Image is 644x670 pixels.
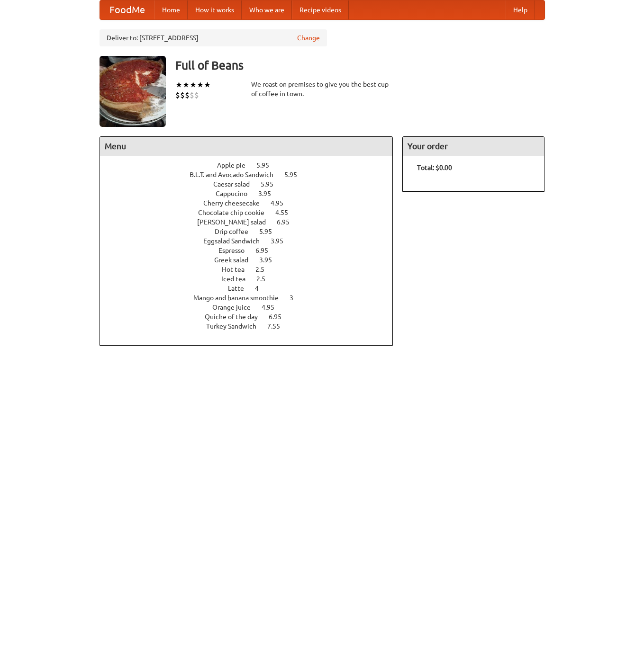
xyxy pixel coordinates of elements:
a: Greek salad 3.95 [214,256,290,264]
span: 4.95 [271,199,293,207]
a: Apple pie 5.95 [217,161,287,169]
span: Greek salad [214,256,258,264]
span: [PERSON_NAME] salad [197,218,275,226]
a: Espresso 6.95 [218,247,286,254]
li: $ [190,90,194,100]
li: $ [180,90,185,100]
span: Hot tea [222,266,254,273]
h4: Your order [403,137,544,156]
span: 5.95 [259,228,281,235]
span: Cappucino [216,190,257,197]
a: Orange juice 4.95 [212,304,292,311]
a: FoodMe [100,0,154,19]
span: 5.95 [261,180,283,188]
h3: Full of Beans [175,56,545,75]
div: We roast on premises to give you the best cup of coffee in town. [251,80,393,98]
span: 2.5 [255,266,274,273]
a: Hot tea 2.5 [222,266,282,273]
li: ★ [190,80,197,90]
a: How it works [188,0,242,19]
span: Eggsalad Sandwich [203,237,269,245]
a: Home [154,0,188,19]
a: [PERSON_NAME] salad 6.95 [197,218,307,226]
span: 4 [255,285,268,292]
a: Latte 4 [228,285,276,292]
span: Turkey Sandwich [206,322,266,330]
a: Turkey Sandwich 7.55 [206,322,298,330]
span: 6.95 [269,313,291,321]
span: 3.95 [259,256,281,264]
span: 7.55 [267,322,290,330]
span: Quiche of the day [205,313,267,321]
a: Quiche of the day 6.95 [205,313,299,321]
span: Drip coffee [215,228,258,235]
a: Recipe videos [292,0,349,19]
span: Espresso [218,247,254,254]
h4: Menu [100,137,393,156]
li: $ [194,90,199,100]
li: ★ [175,80,182,90]
span: 6.95 [255,247,278,254]
span: Mango and banana smoothie [193,294,288,302]
a: Eggsalad Sandwich 3.95 [203,237,301,245]
span: B.L.T. and Avocado Sandwich [190,171,283,179]
a: Mango and banana smoothie 3 [193,294,311,302]
a: Iced tea 2.5 [221,275,283,283]
span: 5.95 [256,161,279,169]
span: Latte [228,285,254,292]
li: ★ [197,80,204,90]
span: 2.5 [256,275,275,283]
img: angular.jpg [100,56,166,127]
a: Chocolate chip cookie 4.55 [198,209,306,216]
span: Chocolate chip cookie [198,209,274,216]
li: $ [175,90,180,100]
li: ★ [182,80,190,90]
a: Help [506,0,535,19]
div: Deliver to: [STREET_ADDRESS] [100,29,327,46]
span: 3.95 [258,190,281,197]
li: $ [185,90,190,100]
span: 6.95 [277,218,299,226]
b: Total: $0.00 [417,164,452,171]
a: Cappucino 3.95 [216,190,289,197]
span: Cherry cheesecake [203,199,269,207]
a: Who we are [242,0,292,19]
span: 3.95 [271,237,293,245]
a: B.L.T. and Avocado Sandwich 5.95 [190,171,315,179]
a: Change [297,33,320,43]
span: Iced tea [221,275,255,283]
a: Drip coffee 5.95 [215,228,290,235]
a: Cherry cheesecake 4.95 [203,199,301,207]
span: Orange juice [212,304,260,311]
span: 4.95 [262,304,284,311]
a: Caesar salad 5.95 [213,180,291,188]
span: 5.95 [284,171,307,179]
span: Caesar salad [213,180,259,188]
span: 3 [290,294,303,302]
li: ★ [204,80,211,90]
span: Apple pie [217,161,255,169]
span: 4.55 [275,209,298,216]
